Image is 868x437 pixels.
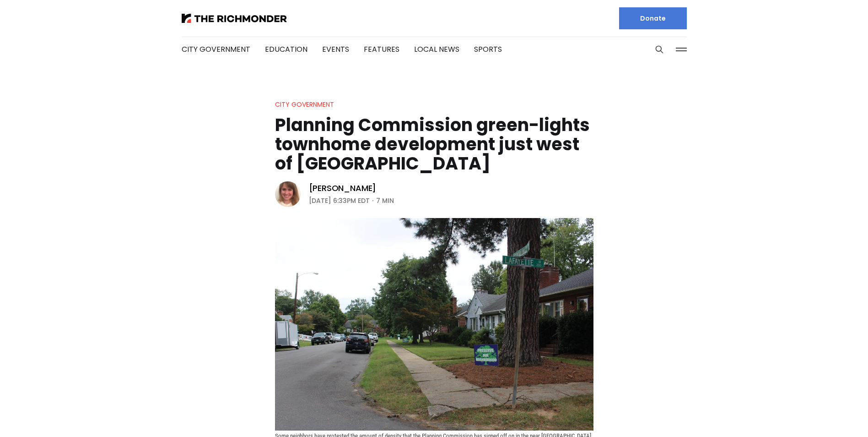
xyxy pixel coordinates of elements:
[364,44,399,55] a: Features
[275,181,301,207] img: Sarah Vogelsong
[265,44,307,55] a: Education
[275,115,593,173] h1: Planning Commission green-lights townhome development just west of [GEOGRAPHIC_DATA]
[376,195,394,206] span: 7 min
[275,218,593,431] img: Planning Commission green-lights townhome development just west of Carytown
[275,100,334,109] a: City Government
[414,44,459,55] a: Local News
[619,7,687,29] a: Donate
[182,14,287,23] img: The Richmonder
[309,183,377,194] a: [PERSON_NAME]
[182,44,250,55] a: City Government
[474,44,502,55] a: Sports
[652,43,666,56] button: Search this site
[322,44,349,55] a: Events
[309,195,370,206] time: [DATE] 6:33PM EDT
